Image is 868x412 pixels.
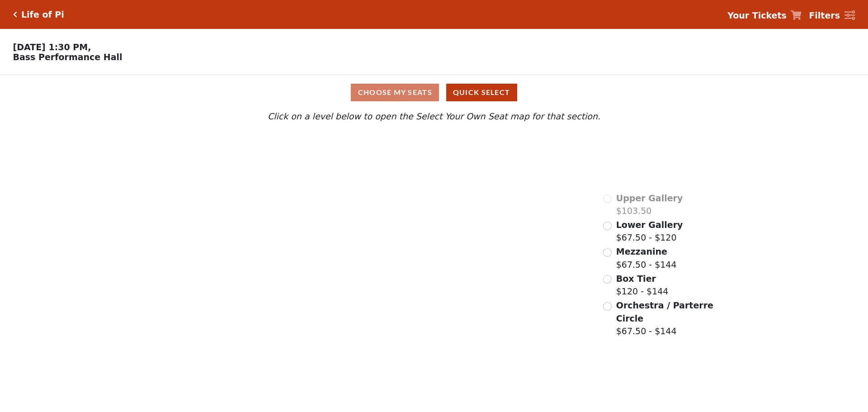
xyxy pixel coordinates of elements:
[13,11,17,18] a: Click here to go back to filters
[616,192,683,218] label: $103.50
[616,299,715,338] label: $67.50 - $144
[616,274,656,284] span: Box Tier
[727,9,802,22] a: Your Tickets
[616,245,677,271] label: $67.50 - $144
[115,110,753,123] p: Click on a level below to open the Select Your Own Seat map for that section.
[616,218,683,244] label: $67.50 - $120
[809,9,855,22] a: Filters
[727,10,787,20] strong: Your Tickets
[230,173,415,232] path: Lower Gallery - Seats Available: 107
[616,193,683,203] span: Upper Gallery
[446,84,517,101] button: Quick Select
[616,300,713,323] span: Orchestra / Parterre Circle
[21,9,64,20] h5: Life of Pi
[216,139,391,181] path: Upper Gallery - Seats Available: 0
[616,220,683,230] span: Lower Gallery
[616,246,667,256] span: Mezzanine
[312,284,490,391] path: Orchestra / Parterre Circle - Seats Available: 8
[616,272,669,298] label: $120 - $144
[809,10,840,20] strong: Filters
